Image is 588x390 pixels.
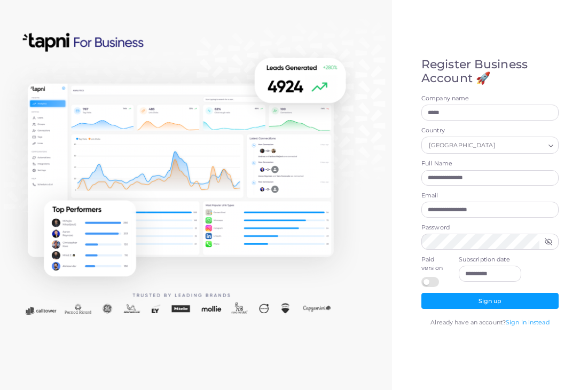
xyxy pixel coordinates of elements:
label: Email [421,192,559,200]
label: Paid version [421,256,447,273]
label: Subscription date [459,256,522,264]
div: Search for option [421,137,559,154]
h4: Register Business Account 🚀 [421,58,559,86]
label: Full Name [421,160,559,168]
label: Company name [421,94,559,103]
label: Country [421,126,559,135]
span: [GEOGRAPHIC_DATA] [427,140,497,152]
button: Sign up [421,293,559,309]
input: Search for option [498,140,544,152]
span: Already have an account? [430,319,506,326]
a: Sign in instead [506,319,550,326]
label: Password [421,224,559,232]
